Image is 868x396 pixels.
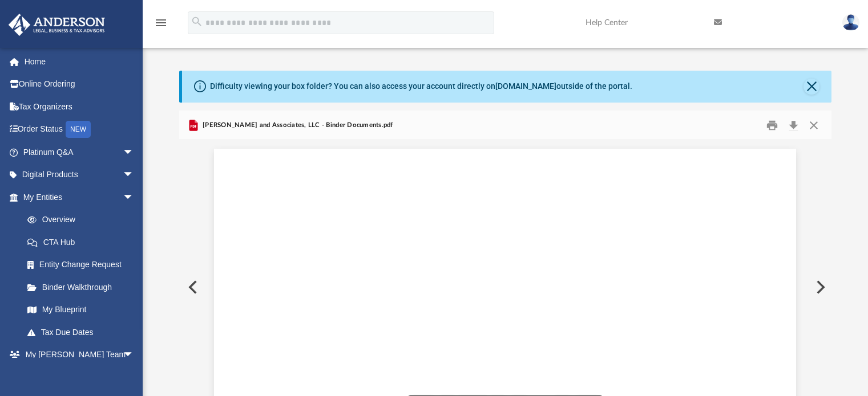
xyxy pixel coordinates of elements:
a: menu [154,22,168,30]
a: Online Ordering [8,73,151,96]
span: arrow_drop_down [123,141,146,164]
img: Anderson Advisors Platinum Portal [5,14,108,36]
span: arrow_drop_down [123,186,146,209]
a: Digital Productsarrow_drop_down [8,164,151,186]
button: Close [804,116,824,134]
a: My [PERSON_NAME] Teamarrow_drop_down [8,344,146,366]
a: Entity Change Request [16,254,151,276]
span: arrow_drop_down [123,164,146,187]
a: Overview [16,209,151,231]
a: Order StatusNEW [8,118,151,141]
a: CTA Hub [16,231,151,254]
i: search [191,15,203,28]
a: Tax Due Dates [16,321,151,344]
button: Next File [807,271,832,303]
button: Print [761,116,784,134]
button: Previous File [179,271,204,303]
a: My Blueprint [16,299,146,321]
a: Platinum Q&Aarrow_drop_down [8,141,151,164]
div: NEW [66,121,91,138]
button: Download [784,116,804,134]
a: Home [8,50,151,73]
button: Close [804,79,819,95]
i: menu [154,16,168,30]
a: Tax Organizers [8,95,151,118]
img: User Pic [842,14,859,31]
span: [PERSON_NAME] and Associates, LLC - Binder Documents.pdf [200,120,393,130]
span: arrow_drop_down [123,344,146,367]
a: [DOMAIN_NAME] [495,81,556,91]
div: Difficulty viewing your box folder? You can also access your account directly on outside of the p... [210,80,632,92]
a: My Entitiesarrow_drop_down [8,186,151,209]
a: Binder Walkthrough [16,276,151,299]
